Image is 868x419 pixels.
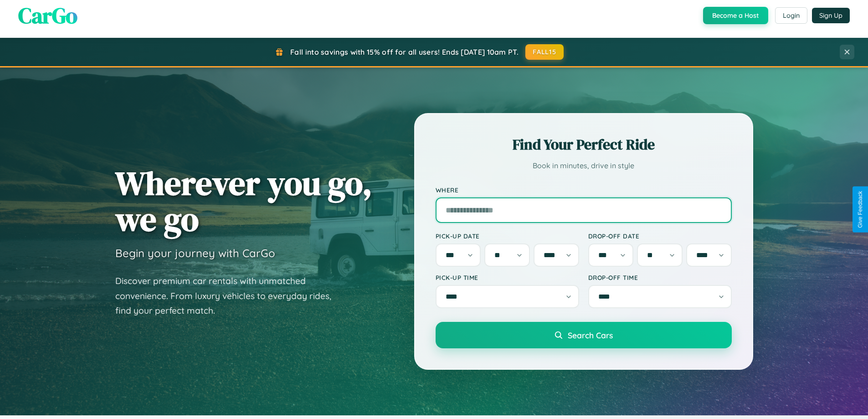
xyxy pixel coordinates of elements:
span: Search Cars [568,330,613,340]
button: Become a Host [703,7,768,24]
div: Give Feedback [857,191,863,228]
h1: Wherever you go, we go [115,165,372,237]
h3: Begin your journey with CarGo [115,246,275,260]
button: Login [775,7,807,24]
label: Pick-up Date [436,232,579,240]
h2: Find Your Perfect Ride [436,134,732,155]
span: CarGo [18,0,77,31]
label: Pick-up Time [436,274,579,281]
button: Search Cars [436,322,732,348]
button: FALL15 [525,44,564,60]
label: Drop-off Time [588,274,732,281]
button: Sign Up [812,8,850,23]
label: Drop-off Date [588,232,732,240]
label: Where [436,186,732,194]
span: Fall into savings with 15% off for all users! Ends [DATE] 10am PT. [290,47,519,57]
p: Discover premium car rentals with unmatched convenience. From luxury vehicles to everyday rides, ... [115,274,343,318]
p: Book in minutes, drive in style [436,159,732,172]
